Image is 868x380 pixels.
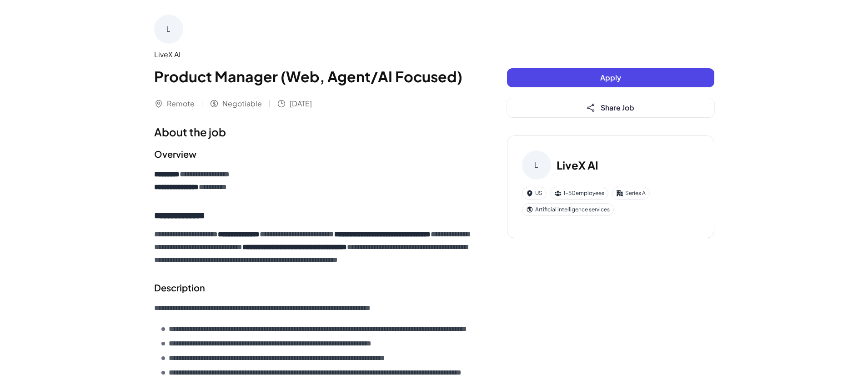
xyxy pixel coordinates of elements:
[522,187,547,200] div: US
[154,15,183,44] div: L
[600,73,621,82] span: Apply
[557,157,598,173] h3: LiveX AI
[550,187,608,200] div: 1-50 employees
[612,187,650,200] div: Series A
[507,98,714,117] button: Share Job
[222,98,262,109] span: Negotiable
[167,98,195,109] span: Remote
[507,68,714,87] button: Apply
[290,98,312,109] span: [DATE]
[154,49,471,60] div: LiveX AI
[522,203,614,216] div: Artificial intelligence services
[154,147,471,161] h2: Overview
[522,150,551,180] div: L
[154,281,471,295] h2: Description
[154,65,471,87] h1: Product Manager (Web, Agent/AI Focused)
[601,103,634,112] span: Share Job
[154,124,471,140] h1: About the job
